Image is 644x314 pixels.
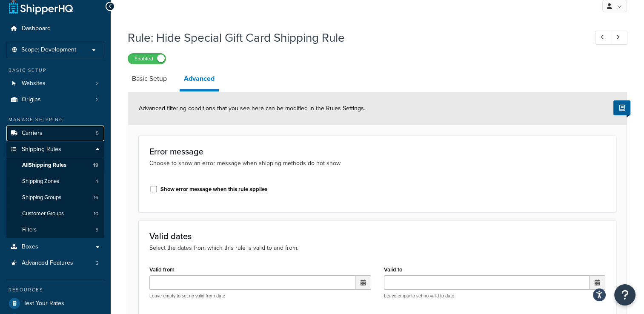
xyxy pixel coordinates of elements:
div: Basic Setup [6,67,104,74]
li: Websites [6,76,104,91]
a: Websites2 [6,76,104,91]
span: Scope: Development [21,46,76,54]
span: 2 [96,96,99,103]
li: Origins [6,92,104,108]
span: Carriers [22,130,43,137]
span: 19 [93,162,98,169]
label: Enabled [128,54,166,64]
button: Show Help Docs [613,100,630,115]
span: Advanced Features [22,260,73,267]
p: Leave empty to set no valid from date [149,293,371,299]
li: Customer Groups [6,206,104,222]
a: Shipping Zones4 [6,174,104,189]
label: Valid from [149,266,175,273]
a: Advanced Features2 [6,255,104,271]
a: Advanced [180,69,219,91]
span: Websites [22,80,46,87]
span: 5 [96,130,99,137]
a: Dashboard [6,21,104,37]
a: Next Record [611,31,627,45]
li: Shipping Zones [6,174,104,189]
li: Shipping Rules [6,142,104,239]
p: Select the dates from which this rule is valid to and from. [149,243,605,253]
span: 4 [95,178,98,185]
span: Test Your Rates [23,300,64,307]
p: Leave empty to set no valid to date [384,293,606,299]
div: Manage Shipping [6,116,104,123]
button: Open Resource Center [614,284,635,305]
span: Filters [22,226,37,234]
a: Customer Groups10 [6,206,104,222]
a: Boxes [6,239,104,255]
a: Previous Record [595,31,612,45]
a: Filters5 [6,222,104,238]
h1: Rule: Hide Special Gift Card Shipping Rule [128,29,579,46]
span: Shipping Groups [22,194,61,201]
h3: Valid dates [149,231,605,241]
span: 16 [94,194,98,201]
span: Dashboard [22,25,51,32]
a: Test Your Rates [6,296,104,311]
span: 2 [96,80,99,87]
span: Advanced filtering conditions that you see here can be modified in the Rules Settings. [139,104,365,113]
a: Carriers5 [6,126,104,141]
a: Origins2 [6,92,104,108]
span: Customer Groups [22,210,64,217]
span: Shipping Rules [22,146,61,153]
li: Advanced Features [6,255,104,271]
p: Choose to show an error message when shipping methods do not show [149,159,605,168]
h3: Error message [149,147,605,156]
li: Filters [6,222,104,238]
a: Basic Setup [128,69,171,89]
a: AllShipping Rules19 [6,157,104,173]
span: All Shipping Rules [22,162,66,169]
span: 2 [96,260,99,267]
li: Carriers [6,126,104,141]
span: Boxes [22,243,38,251]
a: Shipping Rules [6,142,104,157]
span: 5 [95,226,98,234]
label: Show error message when this rule applies [160,186,267,193]
a: Shipping Groups16 [6,190,104,206]
span: Origins [22,96,41,103]
label: Valid to [384,266,402,273]
span: Shipping Zones [22,178,59,185]
span: 10 [94,210,98,217]
li: Shipping Groups [6,190,104,206]
div: Resources [6,286,104,294]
